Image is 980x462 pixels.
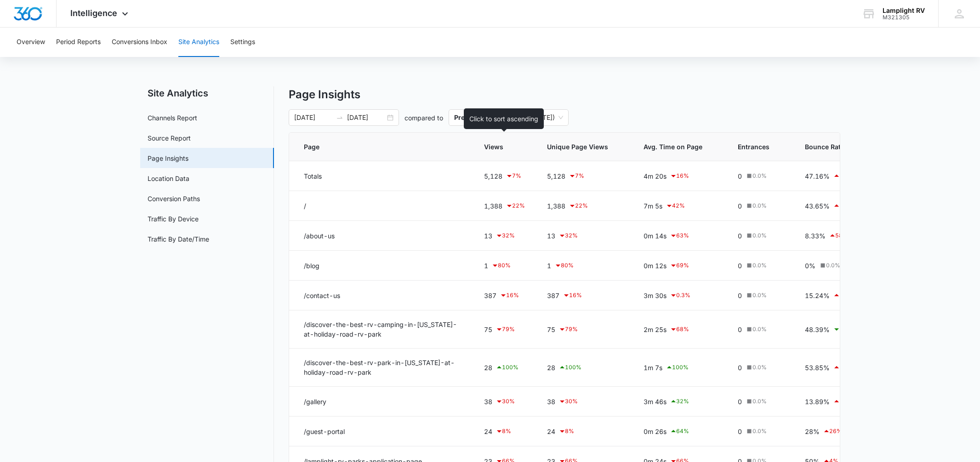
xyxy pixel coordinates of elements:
[745,231,767,240] div: 0.0 %
[883,14,925,21] div: account id
[745,427,767,435] div: 0.0 %
[738,231,783,241] div: 0
[833,396,856,407] div: 581 %
[833,362,856,373] div: 100 %
[496,230,515,241] div: 32 %
[738,325,783,334] div: 0
[500,290,519,301] div: 16 %
[148,194,200,203] a: Conversion Paths
[829,230,848,241] div: 58 %
[347,113,385,123] input: End date
[738,363,783,372] div: 0
[547,324,621,335] div: 75
[148,234,209,244] a: Traffic By Date/Time
[833,170,849,181] div: 9 %
[484,230,525,241] div: 13
[819,261,840,270] div: 0.0 %
[547,396,621,407] div: 38
[738,261,783,270] div: 0
[148,113,197,123] a: Channels Report
[745,397,767,406] div: 0.0 %
[230,28,255,57] button: Settings
[140,86,274,100] h2: Site Analytics
[289,310,473,349] td: /discover-the-best-rv-camping-in-[US_STATE]-at-holiday-road-rv-park
[547,426,621,437] div: 24
[554,260,574,271] div: 80 %
[666,200,685,211] div: 42 %
[805,426,858,437] div: 28%
[558,230,578,241] div: 32 %
[547,142,608,152] span: Unique Page Views
[454,113,505,121] p: Previous Period
[644,260,716,271] div: 0m 12s
[289,417,473,446] td: /guest-portal
[644,396,716,407] div: 3m 46s
[805,396,858,407] div: 13.89%
[805,324,858,335] div: 48.39%
[833,200,852,211] div: 12 %
[491,260,511,271] div: 80 %
[547,290,621,301] div: 387
[484,200,525,211] div: 1,388
[506,200,525,211] div: 22 %
[569,200,588,211] div: 22 %
[805,200,858,211] div: 43.65%
[833,324,849,335] div: 7 %
[805,170,858,181] div: 47.16%
[745,202,767,210] div: 0.0 %
[670,396,689,407] div: 32 %
[484,260,525,271] div: 1
[484,396,525,407] div: 38
[738,142,769,152] span: Entrances
[883,7,925,14] div: account name
[745,261,767,270] div: 0.0 %
[484,362,525,373] div: 28
[148,214,199,224] a: Traffic By Device
[558,362,581,373] div: 100 %
[670,170,689,181] div: 16 %
[484,290,525,301] div: 387
[506,170,521,181] div: 7 %
[558,324,578,335] div: 79 %
[738,291,783,300] div: 0
[484,324,525,335] div: 75
[294,113,332,123] input: Start date
[738,397,783,406] div: 0
[148,153,188,163] a: Page Insights
[112,28,167,57] button: Conversions Inbox
[670,230,689,241] div: 63 %
[289,161,473,191] td: Totals
[833,290,852,301] div: 14 %
[644,426,716,437] div: 0m 26s
[745,291,767,299] div: 0.0 %
[484,426,525,437] div: 24
[289,349,473,387] td: /discover-the-best-rv-park-in-[US_STATE]-at-holiday-road-rv-park
[644,170,716,181] div: 4m 20s
[17,28,45,57] button: Overview
[547,260,621,271] div: 1
[496,396,515,407] div: 30 %
[289,387,473,417] td: /gallery
[289,86,840,103] p: Page Insights
[670,426,689,437] div: 64 %
[336,114,343,121] span: to
[666,362,689,373] div: 100 %
[644,362,716,373] div: 1m 7s
[289,251,473,281] td: /blog
[644,290,716,301] div: 3m 30s
[644,230,716,241] div: 0m 14s
[70,8,117,18] span: Intelligence
[547,230,621,241] div: 13
[644,200,716,211] div: 7m 5s
[547,170,621,181] div: 5,128
[148,174,189,183] a: Location Data
[464,108,544,129] div: Click to sort ascending
[558,396,578,407] div: 30 %
[805,261,858,270] div: 0%
[56,28,101,57] button: Period Reports
[496,324,515,335] div: 79 %
[405,113,443,123] p: compared to
[670,260,689,271] div: 69 %
[496,426,511,437] div: 8 %
[547,200,621,211] div: 1,388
